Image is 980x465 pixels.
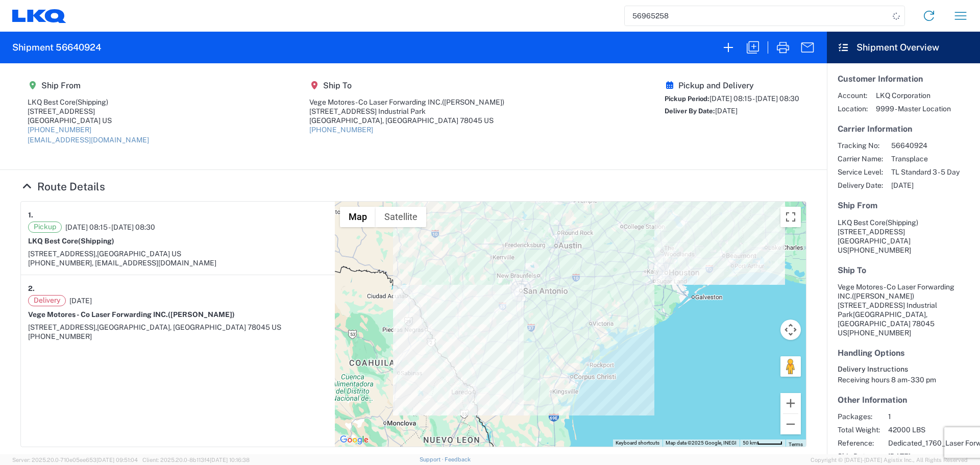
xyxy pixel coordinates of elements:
h6: Delivery Instructions [838,365,969,374]
strong: LKQ Best Core [28,237,114,245]
span: [DATE] 10:16:38 [210,457,250,463]
header: Shipment Overview [827,32,980,63]
address: [GEOGRAPHIC_DATA], [GEOGRAPHIC_DATA] 78045 US [838,282,969,337]
button: Show satellite imagery [376,207,426,227]
span: ([PERSON_NAME]) [852,292,914,300]
span: Pickup [28,222,62,233]
div: Receiving hours 8 am- 330 pm [838,375,969,384]
span: [GEOGRAPHIC_DATA] US [97,250,181,258]
h5: Ship From [28,81,149,90]
span: [DATE] [891,181,960,190]
strong: Vege Motores - Co Laser Forwarding INC. [28,310,235,319]
a: Hide Details [20,180,105,193]
span: [STREET_ADDRESS], [28,250,97,258]
img: Google [337,433,371,447]
button: Drag Pegman onto the map to open Street View [780,356,801,377]
span: Server: 2025.20.0-710e05ee653 [12,457,138,463]
div: [PHONE_NUMBER] [28,332,328,341]
span: [STREET_ADDRESS] [838,228,905,236]
span: Tracking No: [838,141,883,150]
span: Ship Date: [838,452,880,461]
span: Client: 2025.20.0-8b113f4 [142,457,250,463]
span: Delivery Date: [838,181,883,190]
h5: Ship From [838,201,969,210]
span: [DATE] [715,107,738,115]
span: Packages: [838,412,880,421]
span: 56640924 [891,141,960,150]
button: Map camera controls [780,320,801,340]
div: [PHONE_NUMBER], [EMAIL_ADDRESS][DOMAIN_NAME] [28,258,328,267]
div: Vege Motores - Co Laser Forwarding INC. [309,97,504,107]
h5: Customer Information [838,74,969,84]
button: Zoom in [780,393,801,413]
a: [EMAIL_ADDRESS][DOMAIN_NAME] [28,136,149,144]
span: Delivery [28,295,66,306]
button: Show street map [340,207,376,227]
span: Location: [838,104,868,113]
h5: Carrier Information [838,124,969,134]
div: [GEOGRAPHIC_DATA] US [28,116,149,125]
h2: Shipment 56640924 [12,41,101,54]
span: [DATE] 09:51:04 [96,457,138,463]
span: [PHONE_NUMBER] [847,246,911,254]
input: Shipment, tracking or reference number [625,6,889,26]
div: [STREET_ADDRESS] Industrial Park [309,107,504,116]
span: [PHONE_NUMBER] [847,329,911,337]
span: Carrier Name: [838,154,883,163]
a: Open this area in Google Maps (opens a new window) [337,433,371,447]
span: Vege Motores - Co Laser Forwarding INC. [STREET_ADDRESS] Industrial Park [838,283,954,319]
span: LKQ Corporation [876,91,951,100]
strong: 2. [28,282,35,295]
div: LKQ Best Core [28,97,149,107]
span: LKQ Best Core [838,218,886,227]
span: TL Standard 3 - 5 Day [891,167,960,177]
span: (Shipping) [886,218,918,227]
span: Deliver By Date: [665,107,715,115]
span: Copyright © [DATE]-[DATE] Agistix Inc., All Rights Reserved [811,455,968,464]
span: 9999 - Master Location [876,104,951,113]
a: Terms [789,442,803,447]
span: Pickup Period: [665,95,709,103]
span: Account: [838,91,868,100]
span: Service Level: [838,167,883,177]
span: [DATE] 08:15 - [DATE] 08:30 [65,223,155,232]
div: [GEOGRAPHIC_DATA], [GEOGRAPHIC_DATA] 78045 US [309,116,504,125]
button: Keyboard shortcuts [616,439,659,447]
span: [DATE] [69,296,92,305]
button: Zoom out [780,414,801,434]
a: Support [420,456,445,462]
span: Map data ©2025 Google, INEGI [666,440,737,446]
h5: Pickup and Delivery [665,81,799,90]
span: (Shipping) [76,98,108,106]
h5: Ship To [309,81,504,90]
span: [DATE] 08:15 - [DATE] 08:30 [709,94,799,103]
span: 50 km [743,440,757,446]
button: Map Scale: 50 km per 46 pixels [740,439,786,447]
span: Total Weight: [838,425,880,434]
a: [PHONE_NUMBER] [28,126,91,134]
div: [STREET_ADDRESS] [28,107,149,116]
span: ([PERSON_NAME]) [442,98,504,106]
h5: Other Information [838,395,969,405]
span: (Shipping) [78,237,114,245]
span: Transplace [891,154,960,163]
span: [STREET_ADDRESS], [28,323,97,331]
h5: Ship To [838,265,969,275]
a: Feedback [445,456,471,462]
address: [GEOGRAPHIC_DATA] US [838,218,969,255]
strong: 1. [28,209,33,222]
span: ([PERSON_NAME]) [168,310,235,319]
a: [PHONE_NUMBER] [309,126,373,134]
h5: Handling Options [838,348,969,358]
span: Reference: [838,438,880,448]
button: Toggle fullscreen view [780,207,801,227]
span: [GEOGRAPHIC_DATA], [GEOGRAPHIC_DATA] 78045 US [97,323,281,331]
